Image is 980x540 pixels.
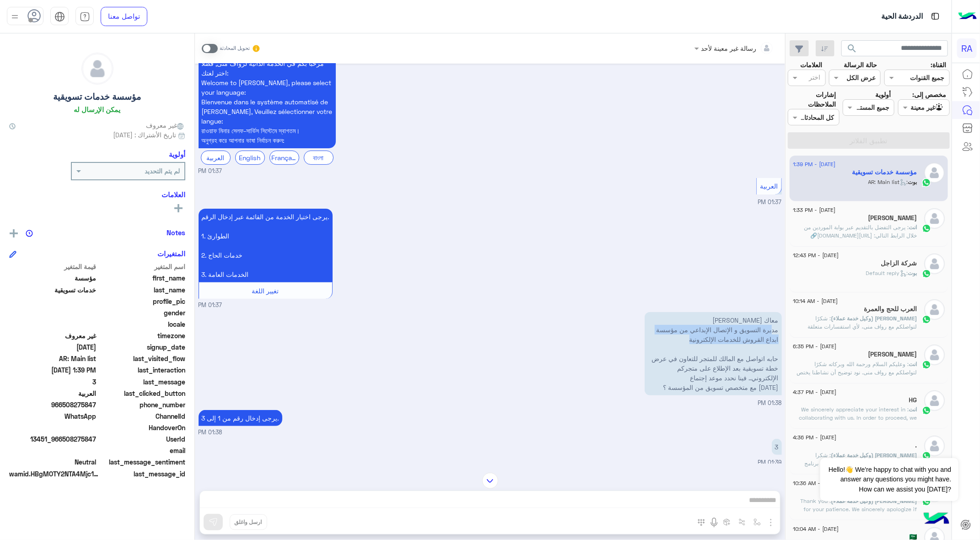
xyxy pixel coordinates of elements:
[958,7,977,26] img: Logo
[924,208,945,229] img: defaultAdmin.png
[922,224,931,233] img: WhatsApp
[54,11,65,22] img: tab
[9,434,97,444] span: 13451_966508275847
[482,473,498,489] img: scroll
[922,360,931,369] img: WhatsApp
[908,178,917,185] span: بوت
[793,525,839,533] span: [DATE] - 10:04 AM
[98,457,186,467] span: last_message_sentiment
[9,377,97,387] span: 3
[9,400,97,410] span: 966508275847
[82,53,113,84] img: defaultAdmin.png
[793,160,835,168] span: [DATE] - 1:39 PM
[831,315,917,322] span: [PERSON_NAME] (وكيل خدمة عملاء)
[908,270,917,276] span: بوت
[921,503,953,535] img: hulul-logo.png
[98,342,186,352] span: signup_date
[799,406,917,454] span: We sincerely appreciate your interest in collaborating with us. In order to proceed, we kindly re...
[922,315,931,324] img: WhatsApp
[102,469,185,479] span: last_message_id
[924,345,945,365] img: defaultAdmin.png
[922,406,931,415] img: WhatsApp
[922,269,931,278] img: WhatsApp
[9,423,97,432] span: null
[9,457,97,467] span: 0
[98,423,186,432] span: HandoverOn
[922,497,931,506] img: WhatsApp
[98,411,186,421] span: ChannelId
[852,168,917,176] h5: مؤسسة خدمات تسويقية
[199,55,336,148] p: 4/9/2025, 1:37 PM
[98,400,186,410] span: phone_number
[758,199,782,205] span: 01:37 PM
[772,439,782,455] p: 4/9/2025, 1:39 PM
[169,150,185,158] h6: أولوية
[793,251,839,259] span: [DATE] - 12:43 PM
[9,411,97,421] span: 2
[269,151,299,165] div: Français
[98,319,186,329] span: locale
[841,40,864,60] button: search
[924,162,945,183] img: defaultAdmin.png
[9,446,97,455] span: null
[199,301,222,310] span: 01:37 PM
[9,308,97,318] span: null
[645,312,782,395] p: 4/9/2025, 1:38 PM
[909,406,917,413] span: انت
[146,120,185,130] span: غير معروف
[804,224,917,247] span: يرجى التفضل بالتقديم عبر بوابة الموردين من خلال الرابط التالي: https://haj.rawafmina.sa/web/signu...
[881,259,917,267] h5: شركة الزاجل
[9,11,21,22] img: profile
[98,285,186,295] span: last_name
[80,11,90,22] img: tab
[98,273,186,283] span: first_name
[912,90,946,99] label: مخصص إلى:
[868,178,908,185] span: : AR: Main list
[844,60,878,70] label: حالة الرسالة
[793,479,839,487] span: [DATE] - 10:36 AM
[98,331,186,340] span: timezone
[831,497,917,504] span: [PERSON_NAME] (وكيل خدمة عملاء)
[9,469,101,479] span: wamid.HBgMOTY2NTA4Mjc1ODQ3FQIAEhgWM0VCMERFRjk3RkY2RTIzMEY5MDA1NQA=
[793,342,836,351] span: [DATE] - 6:35 PM
[201,151,231,165] div: العربية
[252,287,279,295] span: تغيير اللغة
[760,182,778,190] span: العربية
[98,308,186,318] span: gender
[199,209,333,282] p: 4/9/2025, 1:37 PM
[9,342,97,352] span: 2025-09-04T10:37:13.687Z
[98,262,186,271] span: اسم المتغير
[931,60,946,70] label: القناة:
[98,389,186,398] span: last_clicked_button
[9,285,97,295] span: خدمات تسويقية
[9,354,97,363] span: AR: Main list
[788,132,950,149] button: تطبيق الفلاتر
[758,459,782,466] span: 01:39 PM
[113,130,176,140] span: تاريخ الأشتراك : [DATE]
[922,178,931,187] img: WhatsApp
[924,299,945,320] img: defaultAdmin.png
[864,305,917,313] h5: العرب للحج والعمرة
[54,92,141,102] h5: مؤسسة خدمات تسويقية
[924,254,945,274] img: defaultAdmin.png
[9,389,97,398] span: العربية
[876,90,891,99] label: أولوية
[9,319,97,329] span: null
[98,297,186,306] span: profile_pic
[820,458,958,501] span: Hello!👋 We're happy to chat with you and answer any questions you might have. How can we assist y...
[909,361,917,367] span: انت
[98,354,186,363] span: last_visited_flow
[924,436,945,456] img: defaultAdmin.png
[809,72,822,84] div: اختر
[793,206,835,214] span: [DATE] - 1:33 PM
[957,38,977,58] div: RA
[847,43,858,54] span: search
[235,151,265,165] div: English
[167,228,185,237] h6: Notes
[9,190,185,199] h6: العلامات
[199,410,282,426] p: 4/9/2025, 1:38 PM
[98,365,186,375] span: last_interaction
[868,214,917,222] h5: Basmala yasser
[924,390,945,411] img: defaultAdmin.png
[157,249,185,258] h6: المتغيرات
